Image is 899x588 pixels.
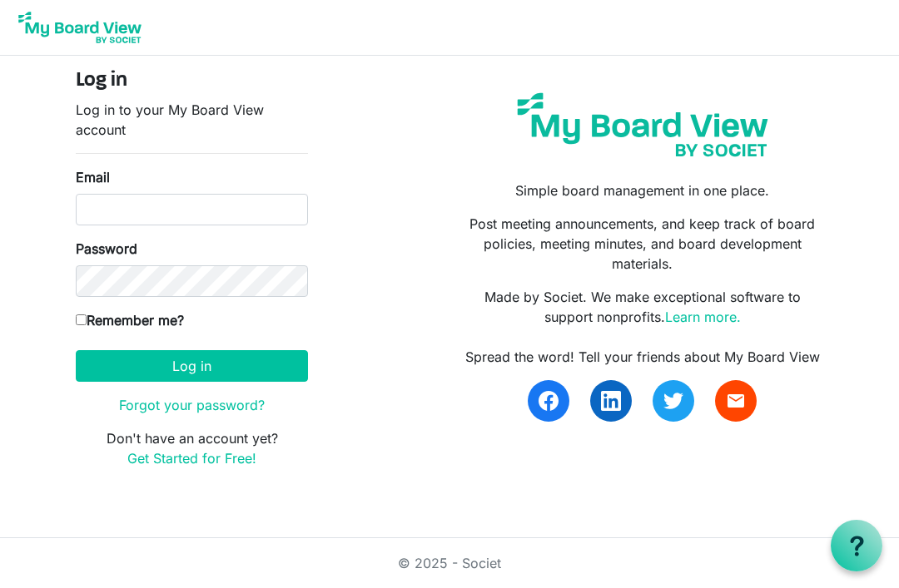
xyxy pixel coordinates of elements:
[539,391,559,411] img: facebook.svg
[663,391,683,411] img: twitter.svg
[76,167,110,187] label: Email
[76,310,184,330] label: Remember me?
[76,350,308,382] button: Log in
[13,7,147,48] img: My Board View Logo
[76,428,308,468] p: Don't have an account yet?
[127,450,256,467] a: Get Started for Free!
[76,69,308,93] h4: Log in
[726,391,746,411] span: email
[665,309,741,325] a: Learn more.
[76,100,308,140] p: Log in to your My Board View account
[715,380,757,422] a: email
[601,391,621,411] img: linkedin.svg
[462,180,823,200] p: Simple board management in one place.
[462,347,823,367] div: Spread the word! Tell your friends about My Board View
[119,397,265,413] a: Forgot your password?
[76,314,87,325] input: Remember me?
[462,214,823,274] p: Post meeting announcements, and keep track of board policies, meeting minutes, and board developm...
[398,555,501,571] a: © 2025 - Societ
[462,287,823,327] p: Made by Societ. We make exceptional software to support nonprofits.
[76,239,137,259] label: Password
[507,82,778,167] img: my-board-view-societ.svg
